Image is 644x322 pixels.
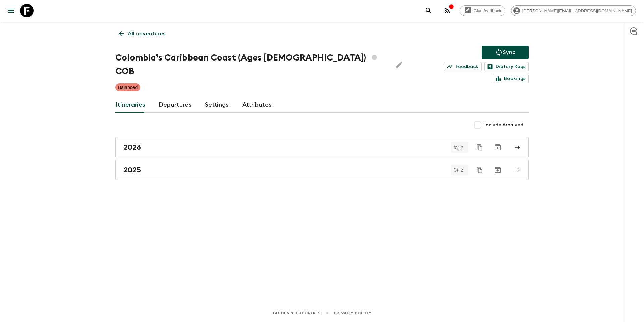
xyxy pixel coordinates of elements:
button: Edit Adventure Title [393,51,406,78]
h2: 2026 [124,143,141,152]
a: Itineraries [115,97,145,113]
a: Privacy Policy [334,309,371,317]
a: All adventures [115,27,169,40]
span: 2 [457,168,467,172]
a: Give feedback [460,5,505,16]
p: Balanced [118,84,138,91]
button: search adventures [422,4,435,17]
button: Archive [491,163,504,177]
p: All adventures [128,30,165,38]
a: 2026 [115,137,529,157]
a: Settings [205,97,229,113]
a: Dietary Reqs [484,62,529,71]
a: 2025 [115,160,529,180]
span: Include Archived [484,122,523,128]
h2: 2025 [124,166,141,174]
button: Sync adventure departures to the booking engine [482,46,529,59]
span: Give feedback [470,8,505,13]
a: Feedback [444,62,482,71]
h1: Colombia’s Caribbean Coast (Ages [DEMOGRAPHIC_DATA]) COB [115,51,387,78]
button: Duplicate [474,141,486,153]
span: 2 [457,145,467,150]
a: Attributes [242,97,272,113]
button: menu [4,4,17,17]
a: Departures [159,97,192,113]
div: [PERSON_NAME][EMAIL_ADDRESS][DOMAIN_NAME] [511,5,636,16]
a: Bookings [493,74,529,83]
button: Archive [491,140,504,154]
p: Sync [503,48,515,56]
span: [PERSON_NAME][EMAIL_ADDRESS][DOMAIN_NAME] [519,8,636,13]
a: Guides & Tutorials [273,309,321,317]
button: Duplicate [474,164,486,176]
